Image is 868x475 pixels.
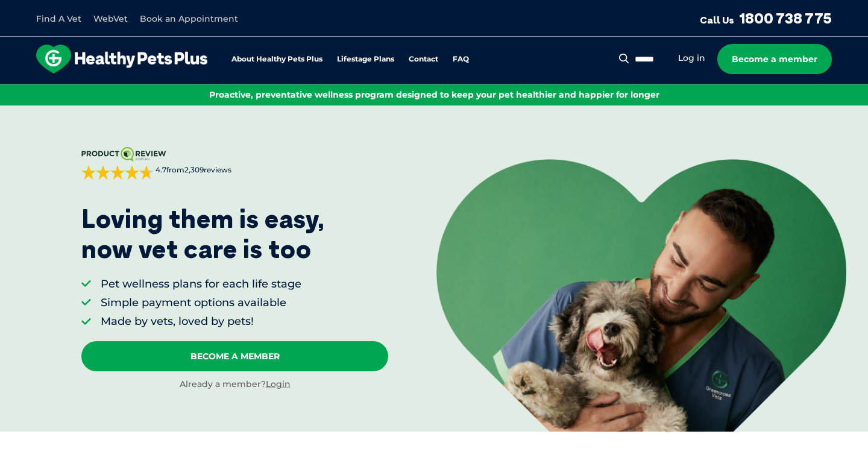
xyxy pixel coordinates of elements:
li: Pet wellness plans for each life stage [101,277,301,292]
div: Already a member? [81,379,388,391]
div: 4.7 out of 5 stars [81,165,154,180]
a: Log in [678,52,705,64]
li: Made by vets, loved by pets! [101,314,301,329]
p: Loving them is easy, now vet care is too [81,204,325,265]
span: Proactive, preventative wellness program designed to keep your pet healthier and happier for longer [209,89,659,100]
a: Contact [409,55,438,63]
a: Login [266,379,291,389]
a: About Healthy Pets Plus [231,55,322,63]
img: hpp-logo [36,45,207,74]
span: 2,309 reviews [184,165,231,174]
a: FAQ [453,55,469,63]
a: Find A Vet [36,13,81,24]
a: Lifestage Plans [337,55,394,63]
a: Become A Member [81,341,388,371]
li: Simple payment options available [101,295,301,310]
button: Search [617,52,632,64]
strong: 4.7 [156,165,166,174]
a: 4.7from2,309reviews [81,147,388,180]
img: <p>Loving them is easy, <br /> now vet care is too</p> [436,159,846,432]
a: Book an Appointment [140,13,238,24]
span: from [154,165,231,175]
span: Call Us [700,14,734,26]
a: WebVet [93,13,128,24]
a: Call Us1800 738 775 [700,9,832,27]
a: Become a member [717,44,832,74]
